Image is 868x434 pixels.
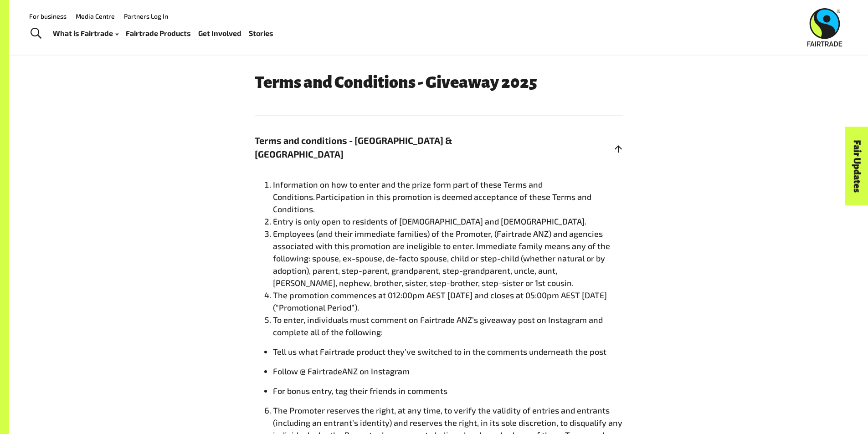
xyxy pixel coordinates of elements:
[273,179,591,214] span: Information on how to enter and the prize form part of these Terms and Conditions. Participation ...
[273,315,603,337] span: To enter, individuals must comment on Fairtrade ANZ’s giveaway post on Instagram and complete all...
[29,12,67,20] a: For business
[273,386,447,396] span: For bonus entry, tag their friends in comments
[249,27,273,40] a: Stories
[273,216,586,226] span: Entry is only open to residents of [DEMOGRAPHIC_DATA] and [DEMOGRAPHIC_DATA].
[126,27,191,40] a: Fairtrade Products
[124,12,168,20] a: Partners Log In
[273,366,410,376] span: Follow @ FairtradeANZ on Instagram
[255,133,531,161] span: Terms and conditions - [GEOGRAPHIC_DATA] & [GEOGRAPHIC_DATA]
[53,27,118,40] a: What is Fairtrade
[273,347,606,357] span: Tell us what Fairtrade product they’ve switched to in the comments underneath the post
[273,290,607,312] span: The promotion commences at 012:00pm AEST [DATE] and closes at 05:00pm AEST [DATE] (“Promotional P...
[255,73,623,92] h3: Terms and Conditions - Giveaway 2025
[273,229,610,288] span: Employees (and their immediate families) of the Promoter, (Fairtrade ANZ) and agencies associated...
[807,8,842,46] img: Fairtrade Australia New Zealand logo
[25,22,47,45] a: Toggle Search
[198,27,241,40] a: Get Involved
[76,12,115,20] a: Media Centre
